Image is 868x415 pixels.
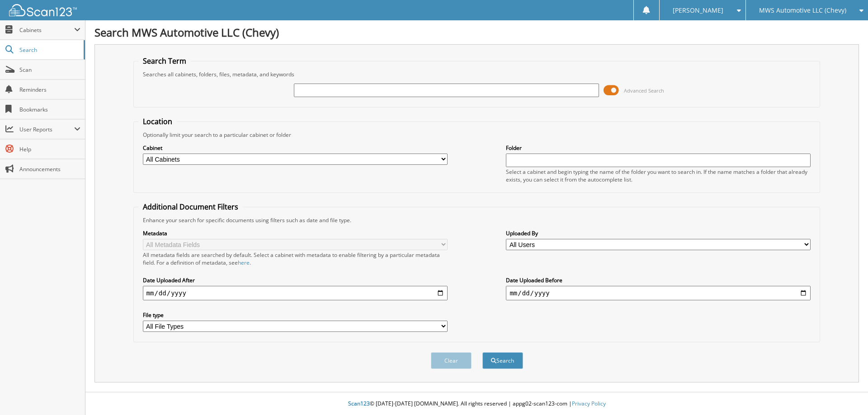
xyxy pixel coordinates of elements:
[138,216,816,224] div: Enhance your search for specific documents using filters such as date and file type.
[506,168,811,183] div: Select a cabinet and begin typing the name of the folder you want to search in. If the name match...
[759,8,846,13] span: MWS Automotive LLC (Chevy)
[506,276,811,284] label: Date Uploaded Before
[94,25,859,40] h1: Search MWS Automotive LLC (Chevy)
[138,70,816,78] div: Searches all cabinets, folders, files, metadata, and keywords
[143,251,448,266] div: All metadata fields are searched by default. Select a cabinet with metadata to enable filtering b...
[138,202,243,212] legend: Additional Document Filters
[506,229,811,237] label: Uploaded By
[138,131,816,139] div: Optionally limit your search to a particular cabinet or folder
[138,56,191,66] legend: Search Term
[348,400,370,407] span: Scan123
[143,311,448,319] label: File type
[9,4,77,16] img: scan123-logo-white.svg
[19,145,80,153] span: Help
[238,259,250,266] a: here
[85,393,868,415] div: © [DATE]-[DATE] [DOMAIN_NAME]. All rights reserved | appg02-scan123-com |
[143,144,448,152] label: Cabinet
[19,126,74,133] span: User Reports
[482,352,523,369] button: Search
[673,8,723,13] span: [PERSON_NAME]
[138,117,177,126] legend: Location
[19,26,74,34] span: Cabinets
[431,352,472,369] button: Clear
[19,66,80,74] span: Scan
[19,46,79,54] span: Search
[572,400,606,407] a: Privacy Policy
[506,286,811,300] input: end
[624,87,664,94] span: Advanced Search
[19,106,80,113] span: Bookmarks
[19,165,80,173] span: Announcements
[143,286,448,300] input: start
[143,276,448,284] label: Date Uploaded After
[19,86,80,93] span: Reminders
[143,229,448,237] label: Metadata
[506,144,811,152] label: Folder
